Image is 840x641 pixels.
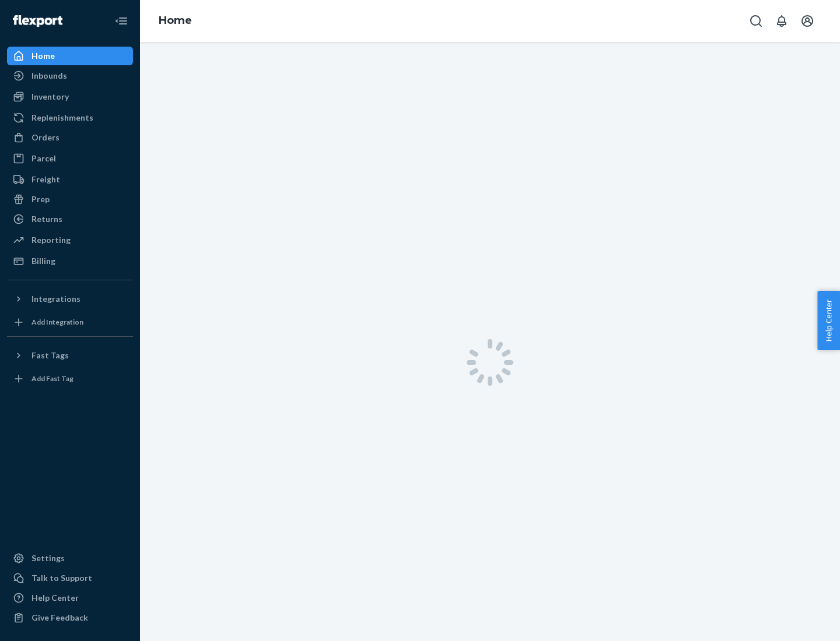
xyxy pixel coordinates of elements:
button: Close Navigation [110,9,133,33]
button: Help Center [817,291,840,350]
div: Inventory [32,91,69,103]
img: Flexport logo [13,15,62,27]
a: Billing [7,252,133,270]
button: Open Search Box [744,9,768,33]
div: Inbounds [32,70,67,82]
a: Freight [7,170,133,189]
div: Talk to Support [32,572,92,584]
a: Home [159,14,192,27]
div: Reporting [32,234,71,246]
a: Add Fast Tag [7,369,133,388]
a: Returns [7,210,133,228]
div: Prep [32,193,50,205]
a: Settings [7,549,133,568]
a: Inbounds [7,66,133,85]
div: Home [32,50,55,62]
a: Home [7,47,133,65]
ol: breadcrumbs [149,4,201,38]
button: Open notifications [770,9,793,33]
div: Add Fast Tag [32,374,73,383]
button: Open account menu [796,9,819,33]
div: Help Center [32,592,79,604]
div: Add Integration [32,317,83,327]
div: Freight [32,174,60,185]
a: Talk to Support [7,569,133,587]
a: Orders [7,128,133,147]
div: Parcel [32,153,56,164]
button: Give Feedback [7,608,133,627]
a: Reporting [7,231,133,249]
button: Fast Tags [7,346,133,365]
a: Parcel [7,149,133,168]
div: Integrations [32,293,80,305]
div: Orders [32,132,60,143]
a: Prep [7,190,133,209]
div: Fast Tags [32,350,69,361]
div: Replenishments [32,112,93,124]
div: Returns [32,213,62,225]
div: Billing [32,255,55,267]
a: Inventory [7,87,133,106]
div: Give Feedback [32,612,88,624]
a: Add Integration [7,313,133,332]
div: Settings [32,552,65,564]
a: Help Center [7,589,133,607]
button: Integrations [7,290,133,308]
a: Replenishments [7,108,133,127]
